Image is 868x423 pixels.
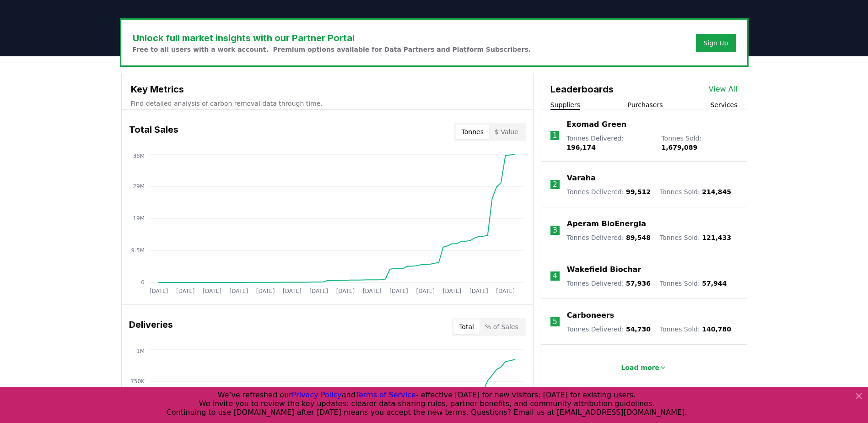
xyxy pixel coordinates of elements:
[709,84,738,95] a: View All
[131,82,524,96] h3: Key Metrics
[129,123,178,141] h3: Total Sales
[229,288,248,294] tspan: [DATE]
[362,288,381,294] tspan: [DATE]
[626,280,651,287] span: 57,936
[661,144,697,151] span: 1,679,089
[626,325,651,333] span: 54,730
[567,264,641,275] a: Wakefield Biochar
[456,125,489,139] button: Tonnes
[710,100,737,109] button: Services
[614,358,674,377] button: Load more
[567,279,651,288] p: Tonnes Delivered :
[309,288,328,294] tspan: [DATE]
[550,82,614,96] h3: Leaderboards
[661,134,737,152] p: Tonnes Sold :
[129,318,173,336] h3: Deliveries
[130,378,145,385] tspan: 750K
[621,363,659,372] p: Load more
[660,233,731,242] p: Tonnes Sold :
[566,134,652,152] p: Tonnes Delivered :
[660,187,731,196] p: Tonnes Sold :
[702,188,731,195] span: 214,845
[566,144,596,151] span: 196,174
[141,279,145,286] tspan: 0
[567,325,651,334] p: Tonnes Delivered :
[480,320,524,334] button: % of Sales
[626,234,651,241] span: 89,548
[149,288,168,294] tspan: [DATE]
[550,100,580,109] button: Suppliers
[133,31,531,45] h3: Unlock full market insights with our Partner Portal
[133,183,145,190] tspan: 29M
[469,288,488,294] tspan: [DATE]
[131,247,144,254] tspan: 9.5M
[566,119,626,130] a: Exomad Green
[660,279,727,288] p: Tonnes Sold :
[553,179,557,190] p: 2
[552,130,557,141] p: 1
[553,316,557,327] p: 5
[131,99,524,108] p: Find detailed analysis of carbon removal data through time.
[567,310,614,321] a: Carboneers
[567,233,651,242] p: Tonnes Delivered :
[702,325,731,333] span: 140,780
[660,325,731,334] p: Tonnes Sold :
[442,288,461,294] tspan: [DATE]
[553,271,557,282] p: 4
[496,288,515,294] tspan: [DATE]
[702,234,731,241] span: 121,433
[133,45,531,54] p: Free to all users with a work account. Premium options available for Data Partners and Platform S...
[703,38,728,48] a: Sign Up
[136,348,145,354] tspan: 1M
[133,153,145,159] tspan: 38M
[176,288,194,294] tspan: [DATE]
[389,288,408,294] tspan: [DATE]
[567,218,646,229] a: Aperam BioEnergia
[416,288,435,294] tspan: [DATE]
[567,187,651,196] p: Tonnes Delivered :
[489,125,524,139] button: $ Value
[696,34,735,52] button: Sign Up
[283,288,302,294] tspan: [DATE]
[702,280,727,287] span: 57,944
[133,215,145,222] tspan: 19M
[567,173,596,184] a: Varaha
[626,188,651,195] span: 99,512
[336,288,355,294] tspan: [DATE]
[203,288,221,294] tspan: [DATE]
[256,288,275,294] tspan: [DATE]
[553,225,557,236] p: 3
[453,320,480,334] button: Total
[628,100,663,109] button: Purchasers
